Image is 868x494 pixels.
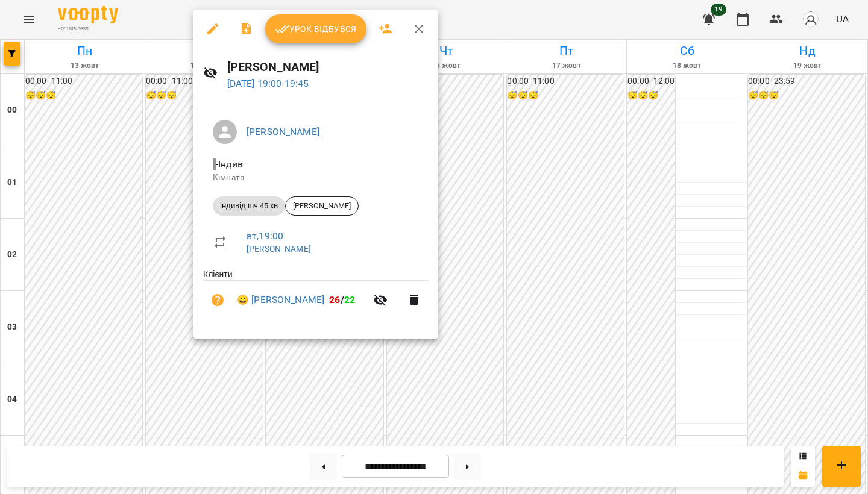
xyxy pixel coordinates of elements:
[265,14,366,43] button: Урок відбувся
[329,294,355,305] b: /
[203,268,429,324] ul: Клієнти
[247,230,283,242] a: вт , 19:00
[203,286,232,314] button: Візит ще не сплачено. Додати оплату?
[247,244,311,254] a: [PERSON_NAME]
[227,78,309,89] a: [DATE] 19:00-19:45
[285,196,359,216] div: [PERSON_NAME]
[329,294,340,305] span: 26
[247,126,319,137] a: [PERSON_NAME]
[213,201,285,211] span: індивід шч 45 хв
[213,172,419,184] p: Кімната
[213,158,245,170] span: - Індив
[237,293,324,307] a: 😀 [PERSON_NAME]
[286,201,358,211] span: [PERSON_NAME]
[344,294,355,305] span: 22
[227,58,429,77] h6: [PERSON_NAME]
[275,22,357,36] span: Урок відбувся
